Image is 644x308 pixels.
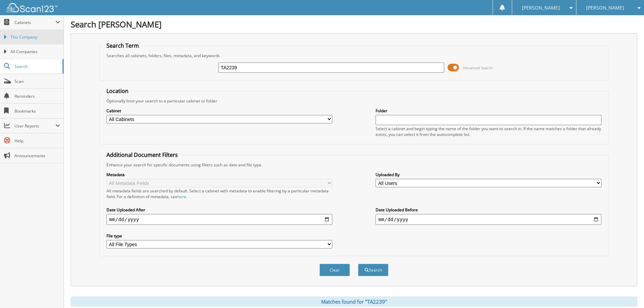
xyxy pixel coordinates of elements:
[15,153,60,159] span: Announcements
[15,138,60,144] span: Help
[103,98,605,104] div: Optionally limit your search to a particular cabinet or folder
[610,276,644,308] iframe: Chat Widget
[376,172,601,177] label: Uploaded By
[103,53,605,58] div: Searches all cabinets, folders, files, metadata, and keywords
[106,233,332,239] label: File type
[177,194,186,199] a: here
[103,162,605,168] div: Enhance your search for specific documents using filters such as date and file type.
[106,207,332,213] label: Date Uploaded After
[7,3,57,12] img: scan123-logo-white.svg
[106,214,332,225] input: start
[15,93,60,99] span: Reminders
[103,87,132,95] legend: Location
[15,123,55,129] span: User Reports
[376,126,601,137] div: Select a cabinet and begin typing the name of the folder you want to search in. If the name match...
[358,264,388,276] button: Search
[10,49,60,55] span: All Companies
[586,6,624,10] span: [PERSON_NAME]
[103,42,142,49] legend: Search Term
[522,6,560,10] span: [PERSON_NAME]
[71,297,637,307] div: Matches found for "TA2239"
[10,34,60,40] span: This Company
[106,188,332,199] div: All metadata fields are searched by default. Select a cabinet with metadata to enable filtering b...
[103,151,181,159] legend: Additional Document Filters
[71,19,637,30] h1: Search [PERSON_NAME]
[376,108,601,114] label: Folder
[15,108,60,114] span: Bookmarks
[106,108,332,114] label: Cabinet
[319,264,350,276] button: Clear
[463,65,493,70] span: Advanced Search
[15,64,59,69] span: Search
[376,207,601,213] label: Date Uploaded Before
[15,20,55,25] span: Cabinets
[376,214,601,225] input: end
[106,172,332,177] label: Metadata
[15,78,60,84] span: Scan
